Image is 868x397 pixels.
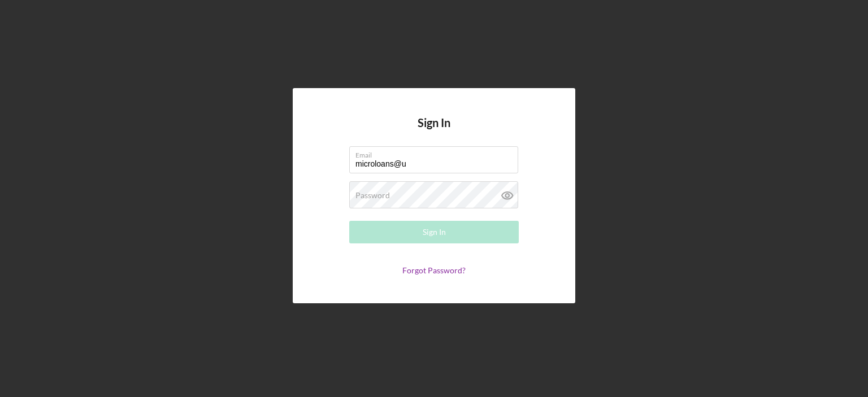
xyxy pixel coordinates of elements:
button: Sign In [349,221,519,243]
div: Sign In [423,221,446,243]
label: Email [355,147,518,159]
a: Forgot Password? [402,265,466,275]
h4: Sign In [418,116,450,146]
label: Password [355,191,390,200]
